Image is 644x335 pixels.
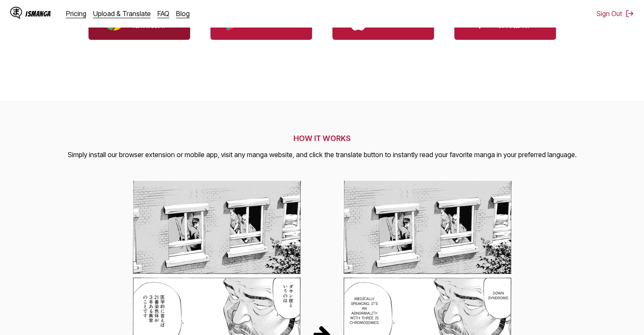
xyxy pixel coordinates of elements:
a: Pricing [66,9,86,18]
div: Ismanga [25,10,51,18]
button: Sign Out [597,9,634,18]
img: IsManga Logo [10,7,22,19]
a: Blog [176,9,190,18]
a: FAQ [158,9,169,18]
p: Simply install our browser extension or mobile app, visit any manga website, and click the transl... [68,150,577,161]
img: Sign out [625,9,634,18]
h2: HOW IT WORKS [68,134,577,143]
a: IsManga LogoIsmanga [10,7,66,20]
a: Upload & Translate [93,9,151,18]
